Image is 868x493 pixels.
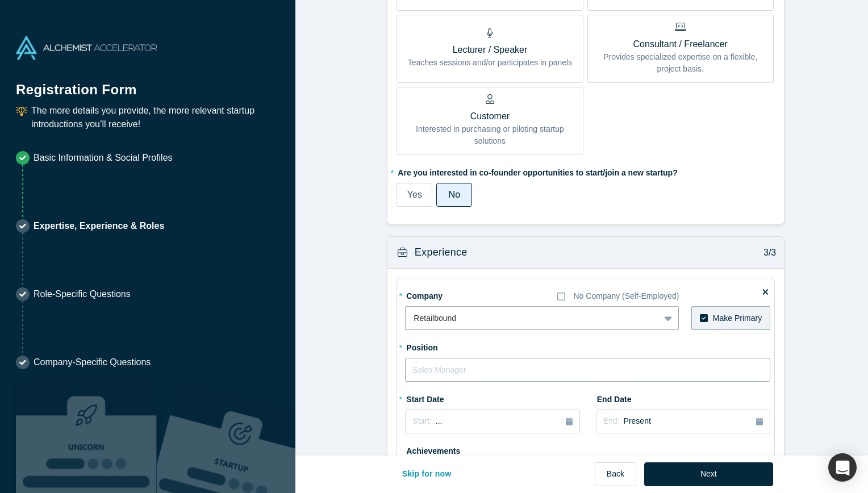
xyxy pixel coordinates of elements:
p: Company-Specific Questions [34,356,151,369]
button: Back [595,462,636,486]
p: 3/3 [758,246,777,260]
label: Company [405,286,469,302]
p: Consultant / Freelancer [596,37,765,51]
span: No [449,190,460,199]
button: Start:... [405,410,579,433]
label: Achievements [405,441,469,457]
span: End: [603,416,620,425]
p: Basic Information & Social Profiles [34,151,173,165]
p: Customer [405,110,574,123]
span: Yes [407,190,422,199]
span: ... [436,416,443,425]
p: Teaches sessions and/or participates in panels [408,57,573,69]
span: Present [624,416,651,425]
div: No Company (Self-Employed) [573,290,679,302]
p: Provides specialized expertise on a flexible, project basis. [596,51,765,75]
label: End Date [596,390,660,406]
button: Next [644,462,773,486]
h3: Experience [415,245,468,260]
img: Alchemist Accelerator Logo [16,36,157,60]
p: Interested in purchasing or piloting startup solutions [405,123,574,147]
label: Are you interested in co-founder opportunities to start/join a new startup? [397,163,775,179]
p: Lecturer / Speaker [408,43,573,57]
label: Position [405,338,469,354]
h1: Registration Form [16,68,279,100]
button: Skip for now [390,462,464,486]
p: Expertise, Experience & Roles [34,219,164,233]
label: Start Date [405,390,469,406]
input: Sales Manager [405,358,770,382]
div: Make Primary [713,312,762,324]
p: Role-Specific Questions [34,287,131,301]
button: End:Present [596,410,770,433]
span: Start: [412,416,431,425]
p: The more details you provide, the more relevant startup introductions you’ll receive! [31,104,279,131]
